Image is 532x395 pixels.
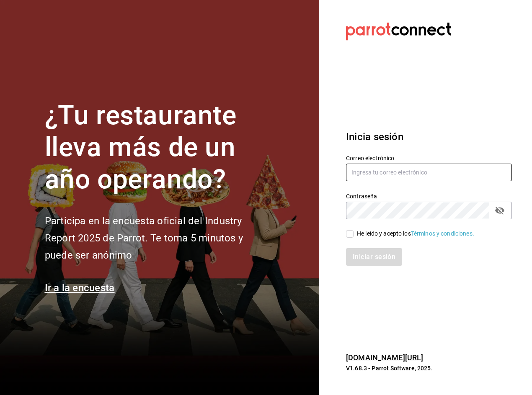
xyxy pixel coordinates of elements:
h3: Inicia sesión [346,129,512,144]
input: Ingresa tu correo electrónico [346,164,512,181]
div: He leído y acepto los [357,229,474,238]
label: Contraseña [346,193,512,199]
h2: Participa en la encuesta oficial del Industry Report 2025 de Parrot. Te toma 5 minutos y puede se... [45,213,271,264]
p: V1.68.3 - Parrot Software, 2025. [346,364,512,372]
a: Ir a la encuesta [45,282,115,294]
a: [DOMAIN_NAME][URL] [346,353,423,362]
label: Correo electrónico [346,155,512,161]
button: passwordField [493,203,507,218]
a: Términos y condiciones. [411,230,474,237]
h1: ¿Tu restaurante lleva más de un año operando? [45,100,271,196]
